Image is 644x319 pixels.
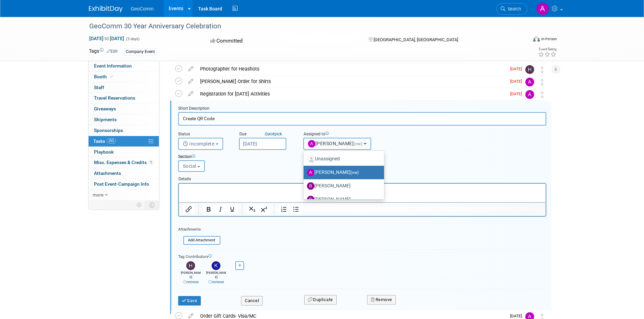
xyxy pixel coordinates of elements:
[94,106,116,111] span: Giveaways
[148,160,153,165] span: 1
[89,93,159,103] a: Travel Reservations
[212,261,220,270] img: Kelsey Winter
[178,112,546,125] input: Name of task or a short description
[94,95,135,101] span: Travel Reservations
[487,35,557,45] div: Event Format
[496,3,527,15] a: Search
[197,76,506,87] div: [PERSON_NAME] Order for Shirts
[308,141,364,146] span: [PERSON_NAME]
[525,90,534,99] img: Alana Sakkinen
[241,296,263,305] button: Cancel
[93,138,116,144] span: Tasks
[106,49,118,54] a: Edit
[94,74,115,79] span: Booth
[89,72,159,82] a: Booth
[89,179,159,189] a: Post Event-Campaign Info
[208,35,358,47] div: Committed
[89,114,159,125] a: Shipments
[94,117,117,122] span: Shipments
[178,296,201,305] button: Save
[226,205,238,214] button: Underline
[89,61,159,71] a: Event Information
[205,270,227,285] div: [PERSON_NAME]
[307,194,378,205] label: [PERSON_NAME]
[510,91,525,96] span: [DATE]
[307,154,378,164] label: Unassigned
[354,141,362,146] span: (me)
[178,252,546,260] div: Tag Contributors
[178,138,223,150] button: Incomplete
[203,205,214,214] button: Bold
[89,48,118,55] td: Tags
[185,78,197,84] a: edit
[510,314,525,318] span: [DATE]
[178,131,229,138] div: Status
[303,131,388,138] div: Assigned to
[510,67,525,71] span: [DATE]
[541,36,557,42] div: In-Person
[183,163,196,169] span: Social
[533,36,540,42] img: Format-Inperson.png
[93,192,103,197] span: more
[94,149,114,155] span: Playbook
[307,196,314,203] img: B.jpg
[278,205,290,214] button: Numbered list
[208,280,224,284] a: remove
[89,6,123,12] img: ExhibitDay
[89,125,159,136] a: Sponsorships
[110,75,113,78] i: Booth reservation complete
[183,280,199,284] a: remove
[179,184,546,202] iframe: Rich Text Area
[367,295,396,304] button: Remove
[186,261,195,270] img: Hanna Lord
[125,37,140,41] span: (3 days)
[107,138,116,143] span: 29%
[89,82,159,93] a: Staff
[185,66,197,72] a: edit
[541,91,544,98] i: Move task
[541,67,544,73] i: Move task
[525,65,534,74] img: Hanna Lord
[89,104,159,114] a: Giveaways
[239,131,293,138] div: Due
[538,48,556,51] div: Event Rating
[505,6,521,11] span: Search
[374,37,458,42] span: [GEOGRAPHIC_DATA], [GEOGRAPHIC_DATA]
[89,136,159,147] a: Tasks29%
[185,91,197,97] a: edit
[265,132,275,136] i: Quick
[89,190,159,200] a: more
[308,155,315,163] img: Unassigned-User-Icon.png
[89,35,124,42] span: [DATE] [DATE]
[246,205,258,214] button: Subscript
[145,201,159,209] td: Toggle Event Tabs
[290,205,302,214] button: Bullet list
[178,106,546,112] div: Short Description
[124,48,157,55] div: Company Event
[178,173,546,183] div: Details
[239,138,286,150] input: Due Date
[536,2,549,15] img: Alana Sakkinen
[185,313,197,319] a: edit
[215,205,226,214] button: Italic
[94,170,121,176] span: Attachments
[307,181,378,191] label: [PERSON_NAME]
[103,36,110,41] span: to
[183,141,215,147] span: Incomplete
[178,160,205,172] button: Social
[303,138,371,150] button: [PERSON_NAME](me)
[131,6,154,11] span: GeoComm
[89,147,159,157] a: Playbook
[541,79,544,85] i: Move task
[134,201,145,209] td: Personalize Event Tab Strip
[89,168,159,179] a: Attachments
[180,270,202,285] div: [PERSON_NAME]
[178,154,515,160] div: Section
[94,160,153,165] span: Misc. Expenses & Credits
[197,88,506,100] div: Registration for [DATE] Activities
[94,85,104,90] span: Staff
[94,128,123,133] span: Sponsorships
[307,182,314,190] img: B.jpg
[258,205,270,214] button: Superscript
